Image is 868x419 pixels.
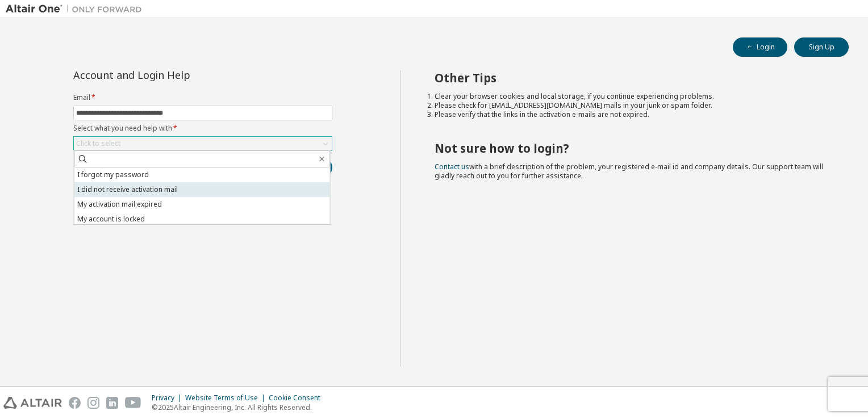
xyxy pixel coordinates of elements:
[269,393,327,403] div: Cookie Consent
[152,393,185,403] div: Privacy
[152,403,327,412] p: © 2025 Altair Engineering, Inc. All Rights Reserved.
[435,110,829,119] li: Please verify that the links in the activation e-mails are not expired.
[435,162,469,171] a: Contact us
[794,37,849,57] button: Sign Up
[106,397,118,409] img: linkedin.svg
[3,397,62,409] img: altair_logo.svg
[69,397,81,409] img: facebook.svg
[125,397,141,409] img: youtube.svg
[435,101,829,110] li: Please check for [EMAIL_ADDRESS][DOMAIN_NAME] mails in your junk or spam folder.
[435,70,829,85] h2: Other Tips
[185,393,269,403] div: Website Terms of Use
[87,397,99,409] img: instagram.svg
[74,137,332,150] div: Click to select
[73,70,281,79] div: Account and Login Help
[73,124,332,133] label: Select what you need help with
[74,167,330,182] li: I forgot my password
[435,92,829,101] li: Clear your browser cookies and local storage, if you continue experiencing problems.
[76,139,120,148] div: Click to select
[435,141,829,156] h2: Not sure how to login?
[435,162,823,181] span: with a brief description of the problem, your registered e-mail id and company details. Our suppo...
[6,3,148,15] img: Altair One
[73,93,332,102] label: Email
[733,37,787,57] button: Login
